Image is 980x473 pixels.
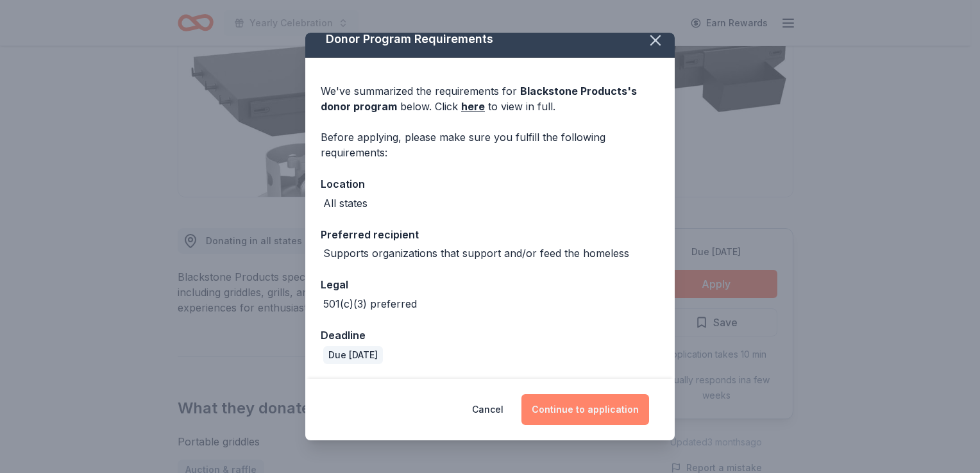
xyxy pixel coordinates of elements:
[321,327,659,344] div: Deadline
[323,245,629,261] div: Supports organizations that support and/or feed the homeless
[323,296,417,311] div: 501(c)(3) preferred
[321,176,659,192] div: Location
[461,99,485,114] a: here
[521,394,649,425] button: Continue to application
[321,226,659,243] div: Preferred recipient
[323,195,367,211] div: All states
[321,129,659,160] div: Before applying, please make sure you fulfill the following requirements:
[472,394,503,425] button: Cancel
[323,346,383,364] div: Due [DATE]
[305,21,675,58] div: Donor Program Requirements
[321,276,659,293] div: Legal
[321,83,659,114] div: We've summarized the requirements for below. Click to view in full.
